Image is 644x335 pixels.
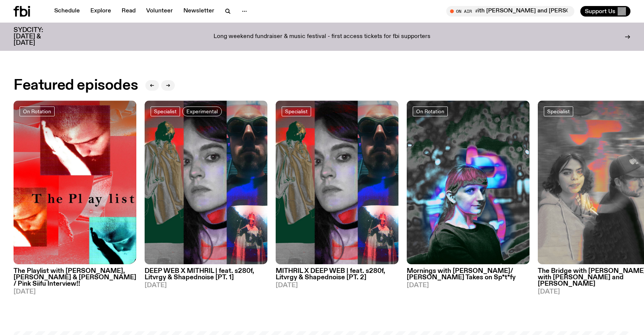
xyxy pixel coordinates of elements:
[182,107,222,116] a: Experimental
[186,109,218,114] span: Experimental
[407,264,530,289] a: Mornings with [PERSON_NAME]/ [PERSON_NAME] Takes on Sp*t*fy[DATE]
[142,6,177,17] a: Volunteer
[14,289,136,295] span: [DATE]
[285,109,308,114] span: Specialist
[145,282,267,289] span: [DATE]
[547,109,570,114] span: Specialist
[20,107,55,116] a: On Rotation
[50,6,84,17] a: Schedule
[14,27,62,46] h3: SYDCITY: [DATE] & [DATE]
[446,6,574,17] button: On AirMosaic with [PERSON_NAME] and [PERSON_NAME] - Lebanese Film Festival Interview
[145,264,267,289] a: DEEP WEB X MITHRIL | feat. s280f, Litvrgy & Shapednoise [PT. 1][DATE]
[23,109,51,114] span: On Rotation
[276,282,398,289] span: [DATE]
[407,268,530,281] h3: Mornings with [PERSON_NAME]/ [PERSON_NAME] Takes on Sp*t*fy
[544,107,573,116] a: Specialist
[585,8,615,15] span: Support Us
[86,6,116,17] a: Explore
[413,107,448,116] a: On Rotation
[282,107,311,116] a: Specialist
[14,268,136,287] h3: The Playlist with [PERSON_NAME], [PERSON_NAME] & [PERSON_NAME] / Pink Siifu Interview!!
[416,109,444,114] span: On Rotation
[14,79,138,92] h2: Featured episodes
[179,6,219,17] a: Newsletter
[151,107,180,116] a: Specialist
[276,268,398,281] h3: MITHRIL X DEEP WEB | feat. s280f, Litvrgy & Shapednoise [PT. 2]
[14,264,136,295] a: The Playlist with [PERSON_NAME], [PERSON_NAME] & [PERSON_NAME] / Pink Siifu Interview!![DATE]
[276,264,398,289] a: MITHRIL X DEEP WEB | feat. s280f, Litvrgy & Shapednoise [PT. 2][DATE]
[407,282,530,289] span: [DATE]
[214,33,430,40] p: Long weekend fundraiser & music festival - first access tickets for fbi supporters
[154,109,177,114] span: Specialist
[14,100,136,264] img: The cover image for this episode of The Playlist, featuring the title of the show as well as the ...
[145,268,267,281] h3: DEEP WEB X MITHRIL | feat. s280f, Litvrgy & Shapednoise [PT. 1]
[117,6,140,17] a: Read
[580,6,630,17] button: Support Us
